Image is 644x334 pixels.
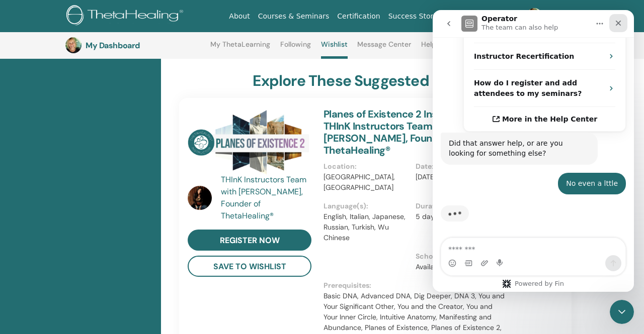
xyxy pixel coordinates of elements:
[384,7,447,26] a: Success Stories
[447,7,492,26] a: Resources
[66,5,187,28] img: logo.png
[86,41,186,50] h3: My Dashboard
[324,172,410,193] p: [GEOGRAPHIC_DATA], [GEOGRAPHIC_DATA]
[324,211,410,243] p: English, Italian, Japanese, Russian, Turkish, Wu Chinese
[324,107,498,157] a: Planes of Existence 2 Instructors with THInK Instructors Team with [PERSON_NAME], Founder of Thet...
[254,7,334,26] a: Courses & Seminars
[433,10,634,292] iframe: Intercom live chat
[220,235,280,246] span: register now
[188,230,311,251] a: register now
[357,40,411,56] a: Message Center
[324,280,508,291] p: Prerequisites :
[221,174,314,222] a: THInK Instructors Team with [PERSON_NAME], Founder of ThetaHealing®
[416,161,502,172] p: Date :
[188,256,311,277] button: save to wishlist
[416,201,502,211] p: Duration :
[324,201,410,211] p: Language(s) :
[225,7,254,26] a: About
[280,40,311,56] a: Following
[610,300,634,324] iframe: Intercom live chat
[188,186,212,210] img: default.jpg
[188,108,311,177] img: Planes of Existence 2 Instructors
[416,262,502,272] p: Available
[324,161,410,172] p: Location :
[421,40,479,56] a: Help & Resources
[492,7,518,26] a: Store
[526,8,542,24] img: default.jpg
[210,40,270,56] a: My ThetaLearning
[416,211,502,222] p: 5 days
[416,251,502,262] p: Scholarship :
[321,40,348,59] a: Wishlist
[253,72,498,90] h3: explore these suggested seminars
[333,7,384,26] a: Certification
[65,37,82,53] img: default.jpg
[416,172,502,182] p: [DATE]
